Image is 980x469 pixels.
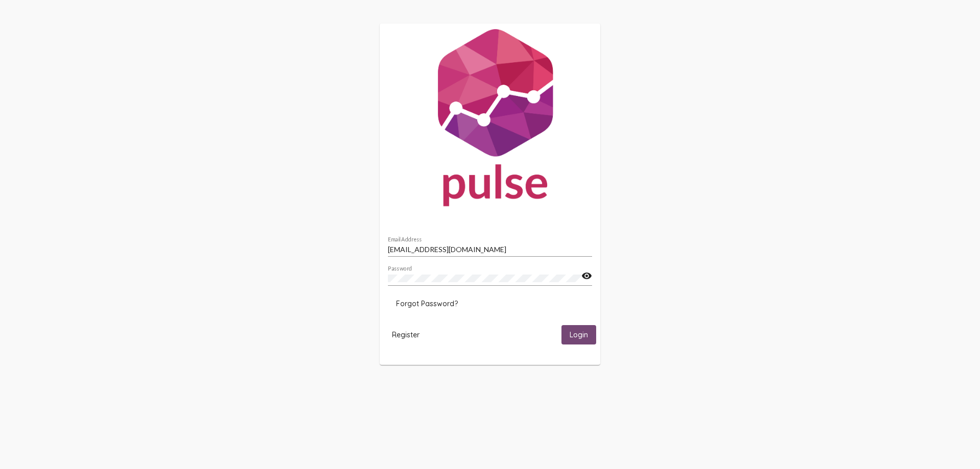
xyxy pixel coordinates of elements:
[392,330,420,339] span: Register
[581,270,592,282] mat-icon: visibility
[561,325,596,344] button: Login
[384,325,428,344] button: Register
[570,331,588,340] span: Login
[380,23,600,216] img: Pulse For Good Logo
[396,299,458,308] span: Forgot Password?
[388,294,466,313] button: Forgot Password?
